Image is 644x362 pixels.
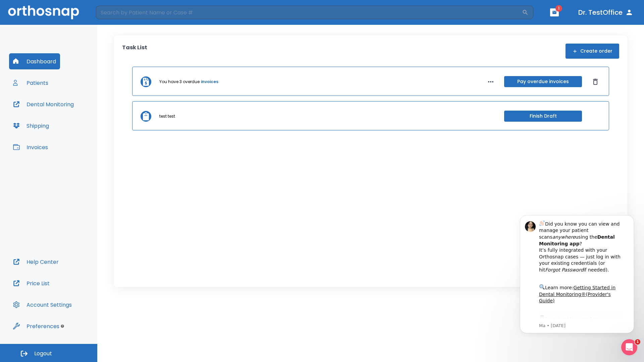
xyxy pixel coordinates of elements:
[555,5,562,12] span: 1
[114,10,119,16] button: Dismiss notification
[9,75,52,91] button: Patients
[96,6,522,19] input: Search by Patient Name or Case #
[122,44,147,59] p: Task List
[159,79,200,85] p: You have 3 overdue
[34,350,52,357] span: Logout
[29,114,114,120] p: Message from Ma, sent 5w ago
[8,5,79,19] img: Orthosnap
[9,96,78,112] button: Dental Monitoring
[504,111,582,122] button: Finish Draft
[635,339,640,345] span: 1
[9,318,63,334] button: Preferences
[9,53,60,69] button: Dashboard
[59,323,65,329] div: Tooltip anchor
[590,76,601,87] button: Dismiss
[9,139,52,155] button: Invoices
[504,76,582,87] button: Pay overdue invoices
[29,105,114,139] div: Download the app: | ​ Let us know if you need help getting started!
[510,209,644,337] iframe: Intercom notifications message
[159,113,175,119] p: test test
[29,107,89,119] a: App Store
[566,44,619,59] button: Create order
[9,254,63,270] button: Help Center
[621,339,637,355] iframe: Intercom live chat
[9,297,76,313] button: Account Settings
[576,6,636,18] button: Dr. TestOffice
[9,275,54,291] button: Price List
[201,79,218,85] a: invoices
[9,118,53,134] button: Shipping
